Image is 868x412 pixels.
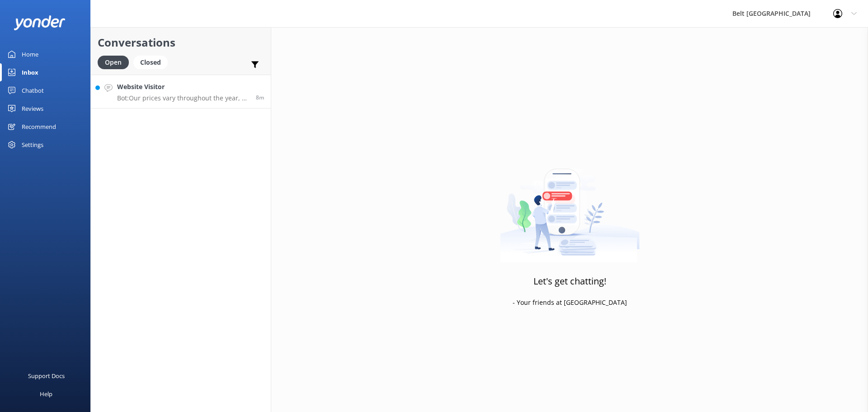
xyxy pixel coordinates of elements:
[22,63,38,81] div: Inbox
[28,367,65,385] div: Support Docs
[533,274,606,289] h3: Let's get chatting!
[133,56,168,69] div: Closed
[22,118,56,136] div: Recommend
[22,99,43,118] div: Reviews
[133,57,172,67] a: Closed
[117,94,249,102] p: Bot: Our prices vary throughout the year, so it’s best to check online for the date you want to b...
[256,94,264,101] span: Sep 15 2025 02:20pm (UTC +12:00) Pacific/Auckland
[22,136,43,154] div: Settings
[40,385,52,403] div: Help
[22,45,38,63] div: Home
[117,82,249,92] h4: Website Visitor
[98,56,129,69] div: Open
[98,34,264,51] h2: Conversations
[22,81,44,99] div: Chatbot
[98,57,133,67] a: Open
[14,15,66,30] img: yonder-white-logo.png
[500,150,640,263] img: artwork of a man stealing a conversation from at giant smartphone
[91,75,271,109] a: Website VisitorBot:Our prices vary throughout the year, so it’s best to check online for the date...
[513,298,627,308] p: - Your friends at [GEOGRAPHIC_DATA]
